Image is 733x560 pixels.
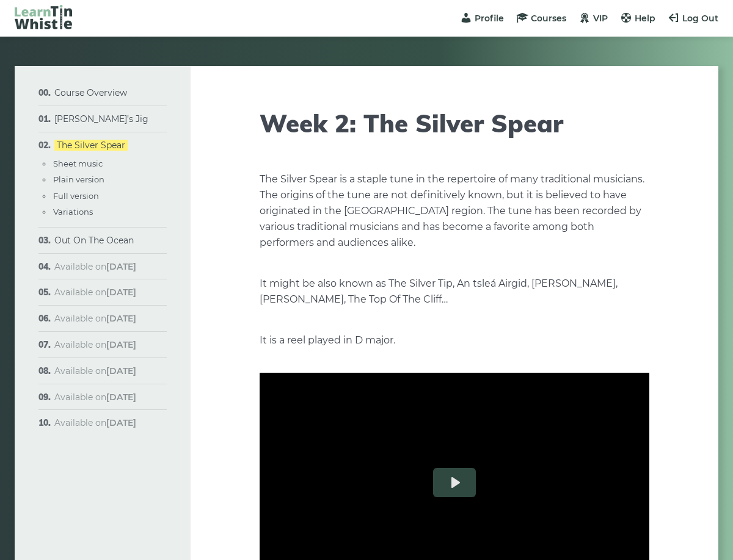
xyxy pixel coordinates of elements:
[578,13,608,24] a: VIP
[53,174,104,184] a: Plain version
[106,261,136,272] strong: [DATE]
[260,171,649,251] p: The Silver Spear is a staple tune in the repertoire of many traditional musicians. The origins of...
[620,13,655,24] a: Help
[54,261,136,272] span: Available on
[15,5,72,29] img: LearnTinWhistle.com
[531,13,566,24] span: Courses
[260,332,649,348] p: It is a reel played in D major.
[54,113,148,124] a: [PERSON_NAME]’s Jig
[53,207,93,217] a: Variations
[260,109,649,138] h1: Week 2: The Silver Spear
[668,13,718,24] a: Log Out
[475,13,504,24] span: Profile
[106,365,136,376] strong: [DATE]
[54,140,128,151] a: The Silver Spear
[682,13,718,24] span: Log Out
[106,287,136,298] strong: [DATE]
[54,313,136,324] span: Available on
[54,287,136,298] span: Available on
[106,339,136,350] strong: [DATE]
[54,339,136,350] span: Available on
[53,191,99,201] a: Full version
[54,235,134,246] a: Out On The Ocean
[260,276,649,307] p: It might be also known as The Silver Tip, An tsleá Airgid, [PERSON_NAME], [PERSON_NAME], The Top ...
[54,365,136,376] span: Available on
[593,13,608,24] span: VIP
[106,392,136,403] strong: [DATE]
[635,13,655,24] span: Help
[53,159,103,168] a: Sheet music
[516,13,566,24] a: Courses
[460,13,504,24] a: Profile
[106,313,136,324] strong: [DATE]
[54,392,136,403] span: Available on
[54,87,127,98] a: Course Overview
[106,417,136,428] strong: [DATE]
[54,417,136,428] span: Available on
